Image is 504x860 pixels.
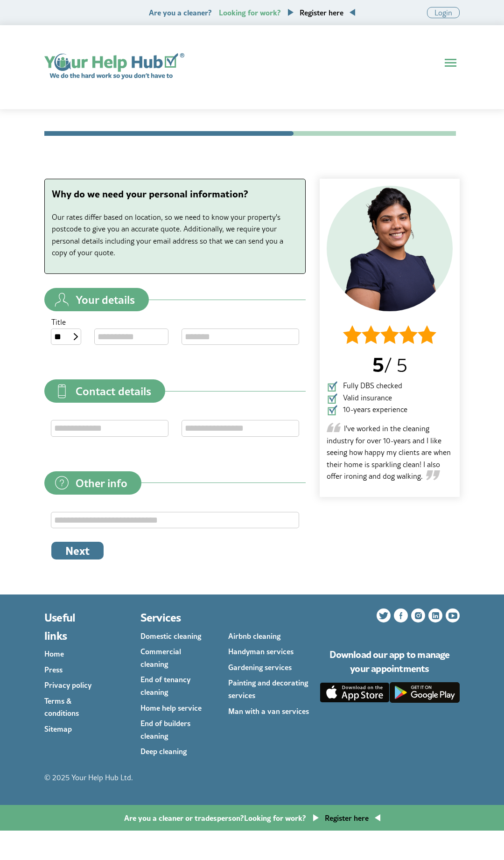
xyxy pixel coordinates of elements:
[44,608,98,644] h3: Useful links
[327,186,453,312] img: Cleaner 1
[44,664,63,675] a: Press
[428,608,442,622] a: Follow us on LinkedIn
[427,7,460,18] a: Login
[44,53,184,79] img: Your Help Hub logo
[372,349,384,378] span: 5
[327,423,453,482] p: I've worked in the cleaning industry for over 10-years and I like seeing how happy my clients are...
[300,7,343,18] a: Register here
[52,211,298,259] p: Our rates differ based on location, so we need to know your property's postcode to give you an ac...
[293,131,334,136] li: Quote
[140,746,187,756] a: Deep cleaning
[140,674,190,697] a: End of tenancy cleaning
[414,131,456,136] li: Contractor
[426,470,440,480] img: Closing quote
[228,646,294,657] a: Handyman services
[327,423,341,432] img: Opening quote
[44,679,91,690] a: Privacy policy
[377,608,391,622] a: Follow us on Twitter
[76,385,151,397] span: Contact details
[140,630,201,641] a: Domestic cleaning
[44,164,460,179] h1: Contact details
[327,347,453,380] p: / 5
[124,812,306,824] p: Are you a cleaner or tradesperson? Looking for work?
[320,682,390,704] img: app-store.svg
[228,662,292,672] a: Gardening services
[219,7,281,18] span: Looking for work?
[140,702,202,713] a: Home help service
[44,131,294,136] li: Contact
[394,608,408,622] a: Follow us on Facebook
[74,333,78,340] img: select-box.svg
[51,542,104,559] button: Next
[140,646,181,669] a: Commercial cleaning
[411,608,425,622] a: Follow us on Instagram
[228,677,308,700] a: Painting and decorating services
[51,318,81,326] label: Title
[76,477,127,489] span: Other info
[327,404,453,416] li: 10-years experience
[320,682,390,704] a: Download the Client App from the App Store
[140,718,190,741] a: End of builders cleaning
[327,392,453,404] li: Valid insurance
[149,8,355,17] p: Are you a cleaner?
[44,723,72,734] a: Sitemap
[446,608,460,622] a: Subscribe to our YouTube channel
[228,706,309,716] a: Man with a van services
[44,53,184,79] a: Home
[51,472,72,493] img: questions.svg
[44,772,460,784] p: © 2025 Your Help Hub Ltd.
[327,380,453,392] li: Fully DBS checked
[76,294,135,305] span: Your details
[44,695,79,719] a: Terms & conditions
[44,648,64,659] a: Home
[390,682,460,703] img: google-play.svg
[140,608,320,626] h3: Services
[390,682,460,703] a: Download the Client App from the Google Play
[320,647,460,675] h3: Download our app to manage your appointments
[313,812,380,824] a: Register here
[333,131,375,136] li: Time
[228,630,280,641] a: Airbnb cleaning
[51,381,72,402] img: contact-details.svg
[52,186,298,202] p: Why do we need your personal information?
[51,289,72,310] img: your-details.svg
[374,131,415,136] li: Address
